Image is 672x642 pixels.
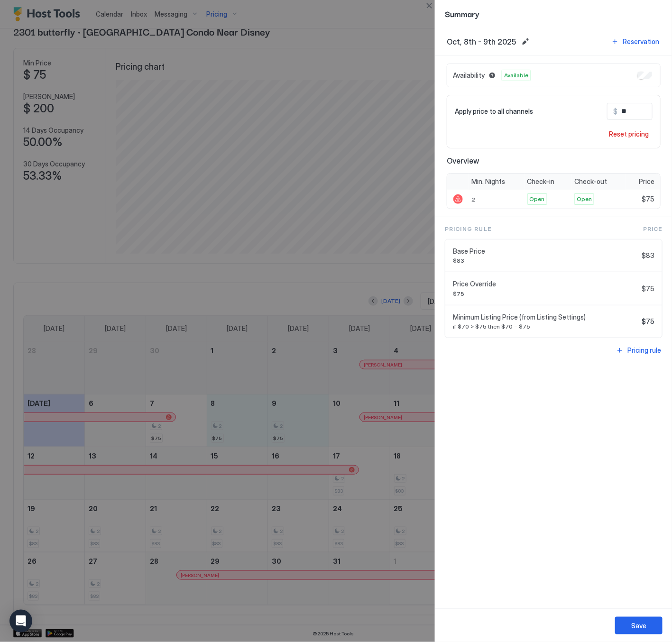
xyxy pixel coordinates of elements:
button: Save [615,617,663,634]
span: Check-out [574,177,607,186]
span: Overview [447,156,661,165]
span: Open [577,195,592,203]
span: Check-in [527,177,555,186]
span: Price Override [453,280,638,288]
span: $83 [642,251,654,260]
div: Reservation [623,37,659,46]
span: $75 [453,290,638,297]
button: Edit date range [520,36,531,47]
span: Apply price to all channels [455,107,533,116]
span: $83 [453,257,638,264]
div: Reset pricing [609,129,649,139]
span: $75 [642,195,654,203]
span: Summary [445,8,663,19]
span: Minimum Listing Price (from Listing Settings) [453,313,638,321]
span: Pricing Rule [445,225,491,233]
button: Reservation [610,35,661,48]
button: Reset pricing [605,128,653,140]
span: Base Price [453,247,638,256]
button: Blocked dates override all pricing rules and remain unavailable until manually unblocked [487,70,498,81]
div: Pricing rule [627,345,661,355]
span: Price [643,225,663,233]
span: $75 [642,317,654,326]
div: Save [631,621,646,631]
span: Open [530,195,545,203]
button: Pricing rule [615,344,663,357]
span: 2 [471,196,475,203]
span: Available [504,71,528,80]
span: Min. Nights [471,177,505,186]
span: Price [639,177,654,186]
span: $75 [642,284,654,293]
span: Availability [453,71,485,80]
span: $ [613,107,617,116]
span: if $70 > $75 then $70 = $75 [453,323,638,330]
span: Oct, 8th - 9th 2025 [447,37,516,46]
div: Open Intercom Messenger [9,610,32,633]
